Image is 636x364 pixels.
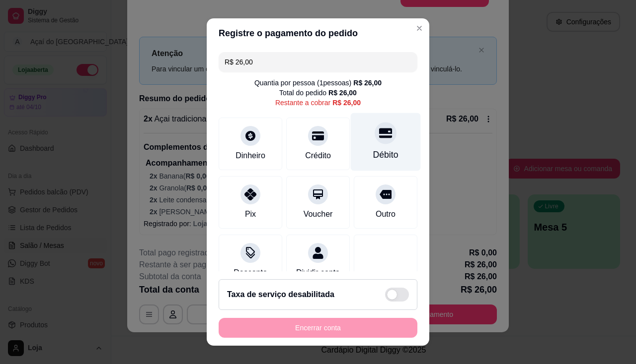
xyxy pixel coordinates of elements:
h2: Taxa de serviço desabilitada [227,289,334,301]
input: Ex.: hambúrguer de cordeiro [225,52,411,72]
div: Dividir conta [296,267,340,279]
div: Voucher [304,208,333,220]
div: Pix [245,208,256,220]
div: R$ 26,00 [332,98,361,108]
div: Crédito [305,150,331,162]
header: Registre o pagamento do pedido [207,18,429,48]
div: Desconto [234,267,267,279]
div: R$ 26,00 [328,88,357,98]
div: R$ 26,00 [353,78,382,88]
div: Débito [373,148,398,161]
div: Restante a cobrar [275,98,361,108]
div: Outro [376,208,396,220]
div: Dinheiro [236,150,265,162]
div: Quantia por pessoa ( 1 pessoas) [254,78,382,88]
button: Close [411,20,427,36]
div: Total do pedido [279,88,357,98]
